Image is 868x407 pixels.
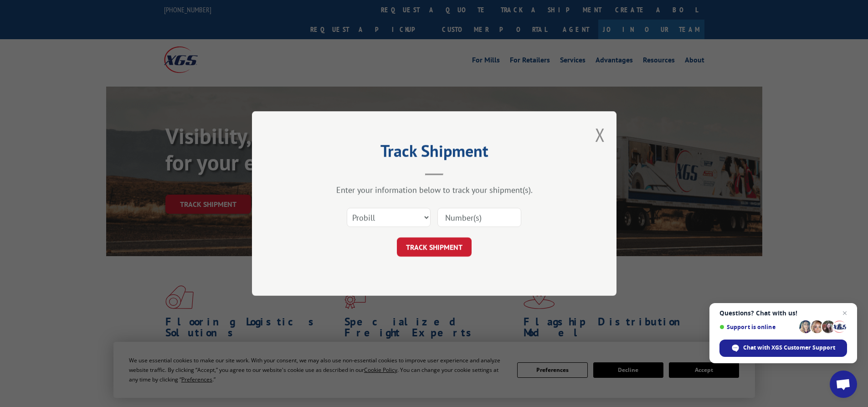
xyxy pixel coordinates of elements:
[743,344,835,352] span: Chat with XGS Customer Support
[298,144,571,162] h2: Track Shipment
[437,208,521,227] input: Number(s)
[298,185,571,195] div: Enter your information below to track your shipment(s).
[719,309,847,317] span: Questions? Chat with us!
[595,123,605,147] button: Close modal
[397,237,472,257] button: TRACK SHIPMENT
[830,371,857,398] div: Open chat
[719,340,847,357] div: Chat with XGS Customer Support
[839,308,850,319] span: Close chat
[719,324,796,330] span: Support is online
